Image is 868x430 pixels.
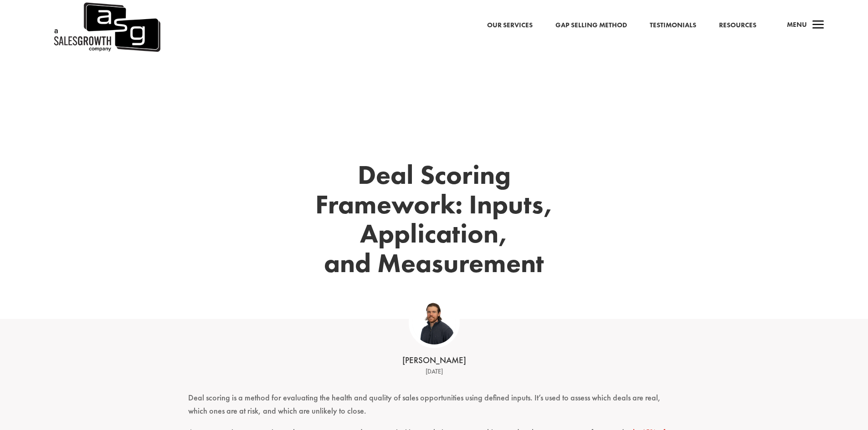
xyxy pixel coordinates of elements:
[487,20,533,31] a: Our Services
[293,366,575,377] div: [DATE]
[293,354,575,367] div: [PERSON_NAME]
[787,20,807,29] span: Menu
[809,16,827,35] span: a
[555,20,627,31] a: Gap Selling Method
[188,391,680,426] p: Deal scoring is a method for evaluating the health and quality of sales opportunities using defin...
[284,160,585,283] h1: Deal Scoring Framework: Inputs, Application, and Measurement
[719,20,756,31] a: Resources
[650,20,696,31] a: Testimonials
[412,301,456,344] img: ASG Co_alternate lockup (1)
